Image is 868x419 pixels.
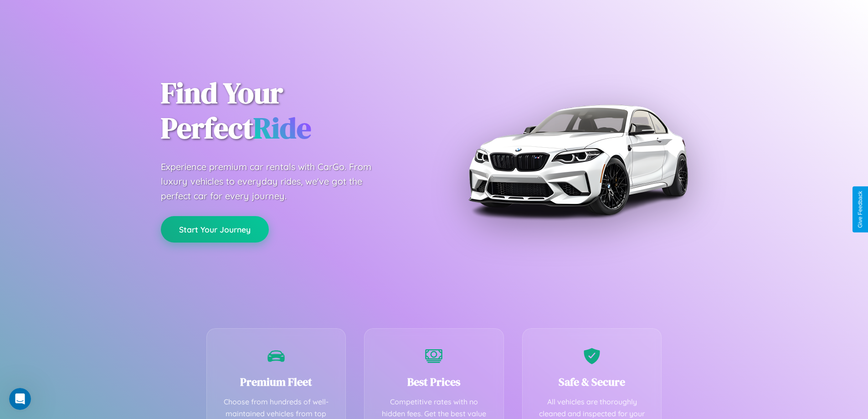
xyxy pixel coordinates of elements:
button: Start Your Journey [161,216,269,243]
iframe: Intercom live chat [9,388,31,410]
h3: Best Prices [378,374,490,389]
div: Give Feedback [857,191,863,228]
h1: Find Your Perfect [161,76,421,146]
h3: Premium Fleet [221,374,332,389]
h3: Safe & Secure [536,374,648,389]
p: Experience premium car rentals with CarGo. From luxury vehicles to everyday rides, we've got the ... [161,160,389,203]
span: Ride [253,108,311,148]
img: Premium BMW car rental vehicle [464,46,692,274]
